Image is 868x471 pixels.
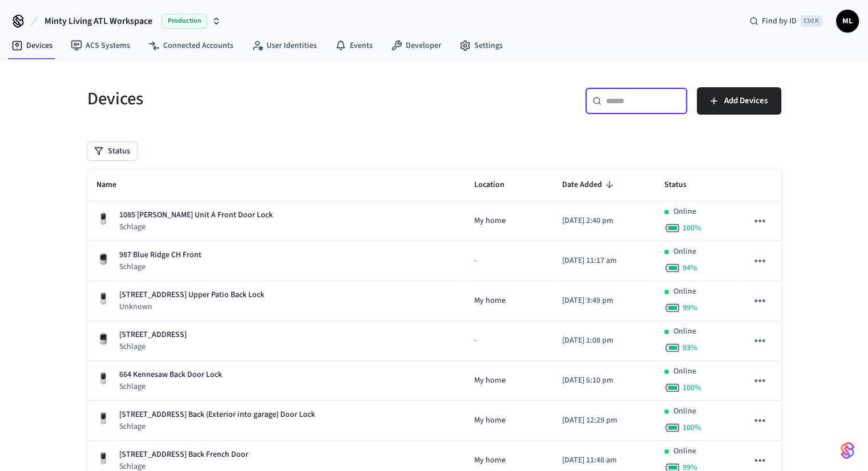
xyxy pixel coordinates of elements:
p: Online [673,445,696,457]
p: Online [673,366,696,377]
button: Add Devices [697,87,781,115]
p: Online [673,286,696,298]
div: Find by IDCtrl K [740,11,831,31]
span: - [474,255,477,267]
img: Yale Assure Touchscreen Wifi Smart Lock, Satin Nickel, Front [96,372,110,385]
img: SeamLogoGradient.69752ec5.svg [841,441,854,460]
p: [DATE] 6:10 pm [562,375,646,387]
p: [DATE] 3:49 pm [562,295,646,307]
p: Schlage [119,341,187,352]
p: [STREET_ADDRESS] Back (Exterior into garage) Door Lock [119,409,315,421]
span: My home [474,295,506,307]
p: Schlage [119,421,315,432]
button: ML [836,10,859,33]
a: Settings [450,35,512,56]
a: Devices [2,35,62,56]
img: Yale Assure Touchscreen Wifi Smart Lock, Satin Nickel, Front [96,412,110,425]
button: Status [87,142,137,160]
span: 100 % [683,382,701,393]
p: Online [673,246,696,258]
span: Minty Living ATL Workspace [45,14,152,28]
span: 99 % [683,302,697,314]
p: [STREET_ADDRESS] Upper Patio Back Lock [119,289,264,301]
span: Production [162,14,207,29]
p: Online [673,405,696,417]
span: ML [837,11,858,31]
span: My home [474,375,506,387]
span: Ctrl K [800,15,822,27]
p: Online [673,326,696,338]
span: My home [474,415,506,427]
p: [DATE] 11:48 am [562,454,646,466]
img: Yale Assure Touchscreen Wifi Smart Lock, Satin Nickel, Front [96,452,110,465]
span: Date Added [562,176,617,194]
p: [DATE] 1:08 pm [562,335,646,347]
p: [STREET_ADDRESS] Back French Door [119,449,248,461]
img: Yale Assure Touchscreen Wifi Smart Lock, Satin Nickel, Front [96,292,110,306]
p: Schlage [119,221,273,233]
p: 987 Blue Ridge CH Front [119,249,201,261]
p: Schlage [119,381,222,392]
a: Developer [382,35,450,56]
a: Connected Accounts [139,35,243,56]
p: Unknown [119,301,264,312]
a: Events [326,35,382,56]
img: Schlage Sense Smart Deadbolt with Camelot Trim, Front [96,252,110,266]
span: - [474,335,477,347]
span: Status [664,176,701,194]
span: My home [474,215,506,227]
span: 100 % [683,222,701,234]
img: Schlage Sense Smart Deadbolt with Camelot Trim, Front [96,332,110,346]
span: Location [474,176,519,194]
span: My home [474,454,506,466]
p: [DATE] 2:40 pm [562,215,646,227]
p: 1085 [PERSON_NAME] Unit A Front Door Lock [119,209,273,221]
p: Online [673,206,696,218]
h5: Devices [87,87,427,111]
p: [DATE] 12:29 pm [562,415,646,427]
span: Find by ID [762,15,797,27]
span: 94 % [683,262,697,274]
span: 93 % [683,342,697,354]
a: ACS Systems [62,35,139,56]
p: 664 Kennesaw Back Door Lock [119,369,222,381]
p: [STREET_ADDRESS] [119,329,187,341]
span: 100 % [683,422,701,433]
span: Name [96,176,131,194]
span: Add Devices [724,94,768,108]
p: [DATE] 11:17 am [562,255,646,267]
a: User Identities [243,35,326,56]
img: Yale Assure Touchscreen Wifi Smart Lock, Satin Nickel, Front [96,212,110,226]
p: Schlage [119,261,201,273]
